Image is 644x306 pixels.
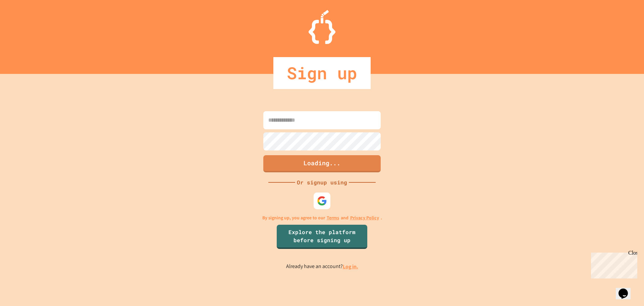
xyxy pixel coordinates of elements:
div: Sign up [273,57,371,89]
img: google-icon.svg [317,196,327,206]
a: Log in. [343,263,358,270]
a: Terms [327,214,339,221]
button: Loading... [263,155,381,172]
div: Chat with us now!Close [3,3,46,43]
div: Or signup using [295,178,349,186]
img: Logo.svg [309,10,335,44]
a: Explore the platform before signing up [277,225,367,249]
p: Already have an account? [286,262,358,271]
iframe: chat widget [616,279,637,299]
p: By signing up, you agree to our and . [262,214,382,221]
a: Privacy Policy [350,214,379,221]
iframe: chat widget [588,250,637,278]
